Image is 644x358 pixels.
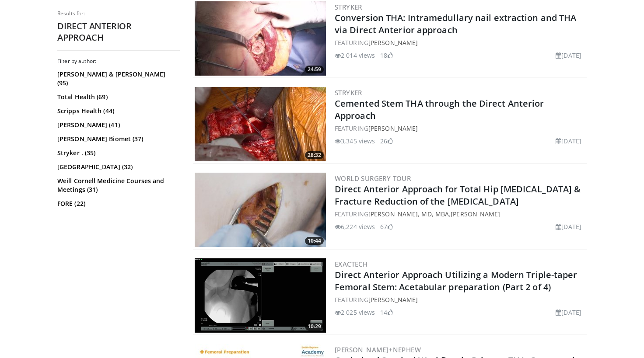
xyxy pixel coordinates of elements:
a: Total Health (69) [57,93,178,101]
a: [PERSON_NAME], MD, MBA [368,210,449,218]
a: Conversion THA: Intramedullary nail extraction and THA via Direct Anterior approach [335,12,576,36]
p: Results for: [57,10,180,17]
a: Scripps Health (44) [57,107,178,115]
li: 3,345 views [335,136,375,146]
li: 18 [380,51,392,60]
li: 2,025 views [335,308,375,317]
span: 10:44 [305,237,324,245]
h3: Filter by author: [57,58,180,65]
div: FEATURING , [335,209,585,219]
a: [PERSON_NAME] & [PERSON_NAME] (95) [57,70,178,87]
div: FEATURING [335,295,585,304]
li: 2,014 views [335,51,375,60]
a: [PERSON_NAME] [368,124,418,132]
a: [PERSON_NAME] [368,38,418,47]
li: 14 [380,308,392,317]
img: 4f02d6de-8da9-4374-a3c3-ef38668d42aa.300x170_q85_crop-smart_upscale.jpg [195,87,326,161]
span: 28:32 [305,151,324,159]
a: Direct Anterior Approach Utilizing a Modern Triple-taper Femoral Stem: Acetabular preparation (Pa... [335,269,577,293]
a: Direct Anterior Approach for Total Hip [MEDICAL_DATA] & Fracture Reduction of the [MEDICAL_DATA] [335,183,581,207]
span: 24:59 [305,66,324,73]
a: [PERSON_NAME] [368,295,418,304]
a: Stryker [335,88,362,97]
li: 6,224 views [335,222,375,231]
a: 10:44 [195,173,326,247]
div: FEATURING [335,124,585,133]
a: Weill Cornell Medicine Courses and Meetings (31) [57,177,178,194]
a: [PERSON_NAME] Biomet (37) [57,135,178,143]
a: [PERSON_NAME] (41) [57,121,178,129]
img: 1b49c4dc-6725-42ca-b2d9-db8c5331b74b.300x170_q85_crop-smart_upscale.jpg [195,173,326,247]
a: 10:29 [195,258,326,333]
a: FORE (22) [57,199,178,208]
a: Exactech [335,260,367,268]
a: Cemented Stem THA through the Direct Anterior Approach [335,97,544,122]
a: [GEOGRAPHIC_DATA] (32) [57,163,178,171]
img: f2681aa5-e24c-4cda-9d8f-322f406b0ba1.300x170_q85_crop-smart_upscale.jpg [195,1,326,76]
a: 28:32 [195,87,326,161]
a: World Surgery Tour [335,174,411,183]
a: Stryker . (35) [57,149,178,157]
img: a016175a-889f-4692-9131-f7ddef75d59f.png.300x170_q85_crop-smart_upscale.png [195,258,326,333]
li: [DATE] [556,136,581,146]
li: 67 [380,222,392,231]
a: 24:59 [195,1,326,76]
li: [DATE] [556,222,581,231]
a: Stryker [335,3,362,11]
li: 26 [380,136,392,146]
div: FEATURING [335,38,585,47]
h2: DIRECT ANTERIOR APPROACH [57,21,180,43]
span: 10:29 [305,323,324,330]
li: [DATE] [556,51,581,60]
a: [PERSON_NAME]+Nephew [335,345,421,354]
li: [DATE] [556,308,581,317]
a: [PERSON_NAME] [451,210,500,218]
